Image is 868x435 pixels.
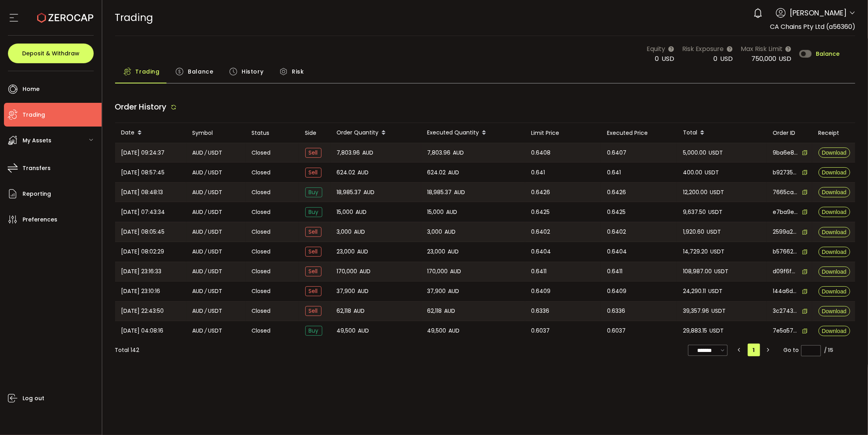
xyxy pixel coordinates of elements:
span: 0 [714,54,718,63]
span: My Assets [23,135,51,146]
span: 0.6425 [607,208,626,217]
span: AUD [354,227,365,236]
button: Deposit & Withdraw [8,43,94,63]
span: [DATE] 07:43:34 [121,208,165,217]
span: 0.6409 [531,287,551,296]
span: Buy [305,326,322,336]
button: Download [819,267,850,277]
span: Home [23,83,40,95]
span: USDT [208,326,223,335]
span: 0.6409 [607,287,627,296]
span: Reporting [23,188,51,200]
span: 23,000 [427,247,446,256]
span: 15,000 [337,208,354,217]
span: 0.6426 [607,188,626,197]
span: Closed [252,149,271,157]
span: 7,803.96 [337,148,360,157]
span: Sell [305,286,321,296]
span: Closed [252,228,271,236]
span: 0.6037 [607,326,626,335]
span: [DATE] 08:57:45 [121,168,165,177]
em: / [205,168,207,177]
span: Trading [115,11,153,25]
span: Trading [23,109,45,121]
span: [DATE] 09:24:37 [121,148,165,157]
span: b9273550-9ec8-42ab-b440-debceb6bf362 [773,168,798,177]
span: CA Chains Pty Ltd (a56360) [770,22,855,31]
span: AUD [446,208,458,217]
span: AUD [448,168,460,177]
span: 9,637.50 [683,208,706,217]
span: 37,900 [427,287,446,296]
span: Download [822,249,846,255]
span: AUD [193,267,204,276]
span: Sell [305,148,321,158]
span: Sell [305,247,321,257]
span: 62,118 [427,306,442,316]
span: Closed [252,188,271,197]
span: 170,000 [427,267,448,276]
span: [PERSON_NAME] [790,8,847,18]
span: 0.6402 [607,227,626,236]
span: 400.00 [683,168,703,177]
div: Date [115,126,186,140]
span: USDT [208,148,223,157]
span: Download [822,150,846,155]
span: AUD [454,188,465,197]
span: b5766201-d92d-4d89-b14b-a914763fe8c4 [773,248,798,256]
span: USD [720,54,733,63]
span: Risk [292,64,304,79]
span: Download [822,328,846,334]
span: Closed [252,287,271,295]
span: [DATE] 08:05:45 [121,227,165,236]
button: Download [819,148,850,158]
button: Download [819,167,850,178]
span: Download [822,289,846,294]
span: Closed [252,168,271,177]
span: 37,900 [337,287,356,296]
span: 108,987.00 [683,267,712,276]
span: AUD [193,148,204,157]
span: Download [822,170,846,175]
span: Closed [252,248,271,256]
div: Executed Quantity [421,126,525,140]
span: Closed [252,267,271,276]
span: AUD [193,227,204,236]
span: Deposit & Withdraw [22,51,79,56]
span: AUD [445,227,456,236]
span: Max Risk Limit [741,44,783,54]
span: USDT [208,168,223,177]
span: AUD [364,188,375,197]
span: USDT [710,326,724,335]
span: AUD [358,287,369,296]
span: 0.6426 [531,188,550,197]
div: Limit Price [525,129,601,138]
span: USDT [208,247,223,256]
span: 49,500 [337,326,356,335]
span: Risk Exposure [682,44,724,54]
div: Total 142 [115,346,140,354]
span: Preferences [23,214,57,225]
span: 14,729.20 [683,247,708,256]
span: [DATE] 23:16:33 [121,267,162,276]
span: Log out [23,393,44,404]
span: USDT [710,188,724,197]
span: 0.6411 [607,267,623,276]
span: USDT [711,247,725,256]
span: Sell [305,267,321,276]
span: 49,500 [427,326,446,335]
span: USDT [709,287,723,296]
span: 0.6037 [531,326,550,335]
em: / [205,208,207,217]
span: AUD [357,247,369,256]
span: Download [822,189,846,195]
em: / [205,306,207,316]
span: [DATE] 22:43:50 [121,306,164,316]
button: Download [819,306,850,316]
span: 750,000 [751,54,776,63]
span: AUD [354,306,365,316]
span: 0.6408 [531,148,551,157]
button: Download [819,286,850,297]
span: 7e5a57ea-2eeb-4fe1-95a1-63164c76f1e0 [773,327,798,335]
div: Symbol [186,129,246,138]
